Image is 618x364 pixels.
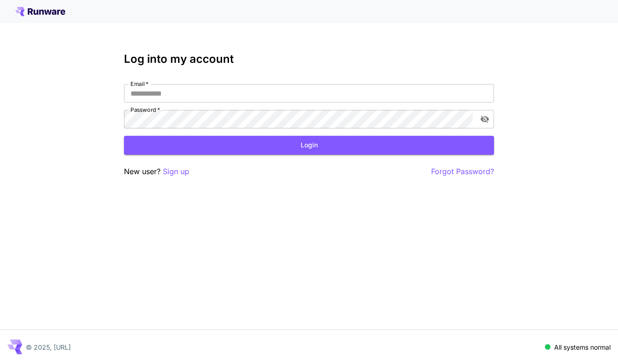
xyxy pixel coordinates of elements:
[476,111,493,127] button: toggle password visibility
[163,166,189,177] button: Sign up
[124,166,189,177] p: New user?
[130,106,160,114] label: Password
[26,342,71,352] p: © 2025, [URL]
[124,136,494,155] button: Login
[124,53,494,66] h3: Log into my account
[431,166,494,177] button: Forgot Password?
[130,80,148,88] label: Email
[554,342,611,352] p: All systems normal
